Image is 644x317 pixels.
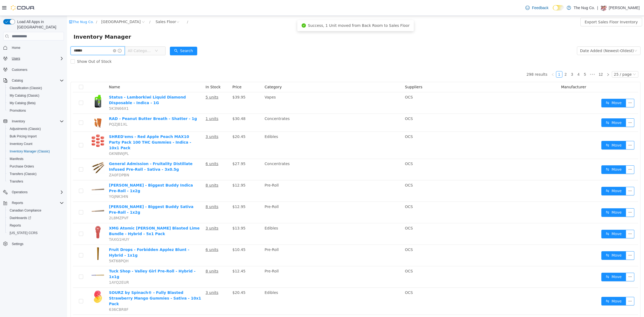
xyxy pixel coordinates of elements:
button: Purchase Orders [5,163,66,170]
span: Canadian Compliance [8,207,64,214]
span: In Stock [138,69,153,73]
button: Catalog [10,77,25,84]
span: $10.45 [165,232,178,236]
span: Transfers (Classic) [8,171,64,177]
span: / [82,4,83,8]
span: 636CBR8F [42,292,61,296]
button: icon: ellipsis [559,103,567,111]
span: OCS [338,232,346,236]
span: Operations [12,190,28,194]
button: Transfers [5,178,66,185]
button: icon: ellipsis [559,150,567,158]
a: 4 [508,56,514,61]
p: | [597,5,598,11]
button: icon: swapMove [534,171,559,180]
button: icon: ellipsis [559,235,567,244]
img: Fruit Drops - Forbidden Applez Blunt - Hybrid - 1x1g hero shot [24,231,38,245]
td: Concentrates [195,98,336,116]
div: Sales Floor [89,2,109,10]
span: GKNBWJPL [42,136,62,140]
li: 5 [515,55,521,62]
button: icon: swapMove [534,150,559,158]
li: 2 [495,55,502,62]
span: All Categories [61,32,85,38]
span: Adjustments (Classic) [8,126,64,132]
i: icon: down [88,33,91,37]
a: 1 [489,56,495,61]
td: Edibles [195,272,336,299]
span: OCS [338,210,346,214]
span: Inventory Count [8,141,64,147]
i: icon: left [484,57,487,60]
div: 25 / page [547,56,565,61]
span: ZA0FDPBN [42,157,62,161]
td: Pre-Roll [195,186,336,207]
span: 2L8MZPVF [42,200,61,204]
a: 2 [496,56,502,61]
span: ••• [521,55,530,62]
li: Previous Page [482,55,489,62]
span: $30.48 [165,101,178,105]
li: 1 [489,55,495,62]
span: $12.45 [165,253,178,257]
button: Inventory [10,118,27,125]
p: The Nug Co. [574,5,595,11]
button: Home [1,44,66,52]
u: 3 units [138,119,151,123]
span: PQZJB1XL [42,106,60,111]
td: Edibles [195,207,336,229]
button: Inventory Manager (Classic) [5,148,66,155]
img: Buddy Blooms - Biggest Buddy Indica Pre-Roll - 1x2g hero shot [24,167,38,180]
button: icon: ellipsis [559,281,567,290]
td: Vapes [195,76,336,98]
button: Catalog [1,77,66,84]
a: Home [10,45,23,51]
li: 12 [530,55,538,62]
span: Manifests [8,156,64,162]
div: JASON SMITH [600,5,607,11]
u: 6 units [138,146,151,150]
a: Transfers (Classic) [8,171,39,177]
td: Pre-Roll [195,229,336,250]
a: 3 [502,56,508,61]
span: Category [197,69,215,73]
a: Promotions [8,107,28,114]
a: icon: shopThe Nug Co. [2,4,27,8]
button: Promotions [5,107,66,114]
span: OCS [338,119,346,123]
button: Users [1,55,66,62]
button: icon: ellipsis [559,257,567,265]
button: icon: searchSearch [103,31,130,39]
td: Edibles [195,116,336,143]
span: Operations [10,189,64,195]
span: Washington CCRS [8,230,64,236]
button: icon: swapMove [534,83,559,92]
u: 6 units [138,232,151,236]
a: Status - Lamborkiwi Liquid Diamond Disposable - Indica - 1G [42,79,119,89]
span: Purchase Orders [8,163,64,170]
span: OCS [338,101,346,105]
span: Dashboards [8,215,64,221]
img: XMG Atomic Sours - Cherry Blasted Lime Bundle - Hybrid - 5x1 Pack hero shot [24,210,38,223]
span: Reports [12,201,23,205]
button: icon: swapMove [534,192,559,201]
i: icon: right [539,57,543,60]
span: Bulk Pricing Import [8,133,64,140]
button: Adjustments (Classic) [5,125,66,133]
span: Reports [10,223,21,228]
span: / [29,4,30,8]
a: RAD - Peanut Butter Breath - Shatter - 1g [42,101,130,105]
button: Canadian Compliance [5,207,66,214]
span: / [120,4,121,8]
span: Manifests [10,157,23,161]
td: Accessories [195,299,336,317]
nav: Complex example [3,42,64,262]
span: $20.45 [165,119,178,123]
span: OCS [338,146,346,150]
span: $20.45 [165,275,178,279]
span: Customers [10,66,64,73]
span: $12.95 [165,167,178,172]
i: icon: down [566,57,569,61]
a: Feedback [523,2,550,13]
